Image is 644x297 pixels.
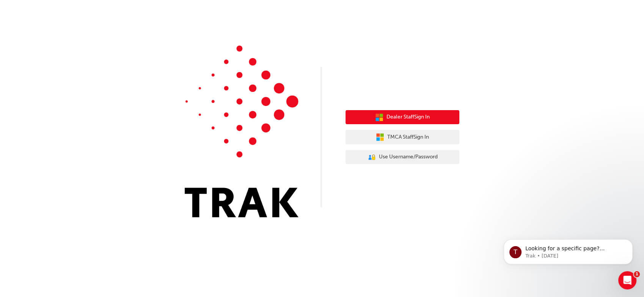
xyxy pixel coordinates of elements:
button: TMCA StaffSign In [346,130,459,144]
button: Dealer StaffSign In [346,110,459,125]
span: TMCA Staff Sign In [387,133,429,142]
span: 1 [634,271,640,277]
button: Use Username/Password [346,150,459,164]
span: Use Username/Password [379,153,438,161]
iframe: Intercom notifications message [492,223,644,276]
img: Trak [185,46,298,217]
iframe: Intercom live chat [618,271,636,289]
span: Dealer Staff Sign In [386,113,430,122]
